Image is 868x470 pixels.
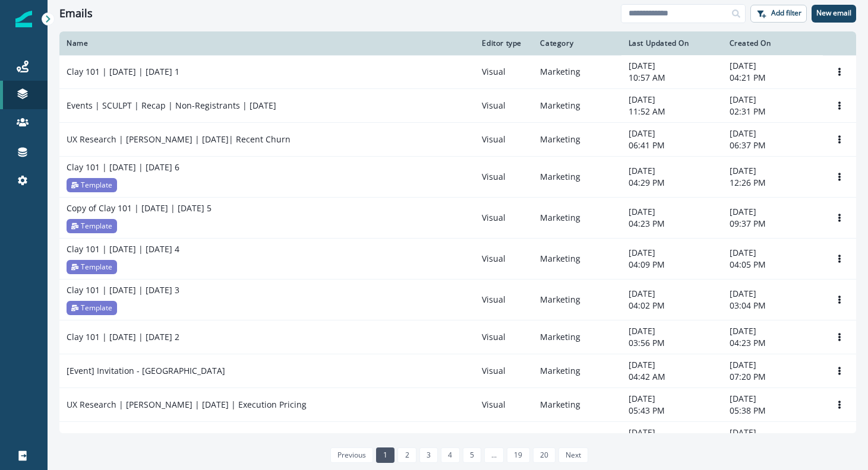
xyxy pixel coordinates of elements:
[629,128,715,139] p: [DATE]
[730,325,816,337] p: [DATE]
[830,168,849,186] button: Options
[419,447,438,463] a: Page 3
[475,89,533,123] td: Visual
[397,447,416,463] a: Page 2
[327,447,589,463] ul: Pagination
[475,123,533,157] td: Visual
[730,206,816,218] p: [DATE]
[475,239,533,280] td: Visual
[15,11,32,27] img: Inflection
[81,220,112,232] p: Template
[629,165,715,177] p: [DATE]
[830,97,849,115] button: Options
[830,291,849,309] button: Options
[730,106,816,117] p: 02:31 PM
[59,198,856,239] a: Copy of Clay 101 | [DATE] | [DATE] 5TemplateVisualMarketing[DATE]04:23 PM[DATE]09:37 PMOptions
[629,218,715,230] p: 04:23 PM
[629,359,715,371] p: [DATE]
[629,325,715,337] p: [DATE]
[67,100,276,112] p: Events | SCULPT | Recap | Non-Registrants | [DATE]
[475,198,533,239] td: Visual
[441,447,459,463] a: Page 4
[540,39,614,48] div: Category
[830,430,849,447] button: Options
[629,94,715,106] p: [DATE]
[475,422,533,456] td: Visual
[67,202,212,214] p: Copy of Clay 101 | [DATE] | [DATE] 5
[629,337,715,349] p: 03:56 PM
[475,280,533,320] td: Visual
[67,433,221,444] p: [[DATE]] Senegalese Growth Campaign
[830,209,849,227] button: Options
[730,393,816,405] p: [DATE]
[750,5,807,23] button: Add filter
[67,39,468,48] div: Name
[533,422,621,456] td: Marketing
[730,337,816,349] p: 04:23 PM
[730,128,816,139] p: [DATE]
[59,280,856,320] a: Clay 101 | [DATE] | [DATE] 3TemplateVisualMarketing[DATE]04:02 PM[DATE]03:04 PMOptions
[730,247,816,259] p: [DATE]
[59,123,856,157] a: UX Research | [PERSON_NAME] | [DATE]| Recent ChurnVisualMarketing[DATE]06:41 PM[DATE]06:37 PMOptions
[81,302,112,314] p: Template
[730,218,816,230] p: 09:37 PM
[730,288,816,300] p: [DATE]
[629,139,715,151] p: 06:41 PM
[830,396,849,414] button: Options
[730,165,816,177] p: [DATE]
[59,354,856,388] a: [Event] Invitation - [GEOGRAPHIC_DATA]VisualMarketing[DATE]04:42 AM[DATE]07:20 PMOptions
[830,131,849,148] button: Options
[730,300,816,312] p: 03:04 PM
[830,63,849,81] button: Options
[59,55,856,89] a: Clay 101 | [DATE] | [DATE] 1VisualMarketing[DATE]10:57 AM[DATE]04:21 PMOptions
[533,320,621,354] td: Marketing
[81,179,112,191] p: Template
[629,259,715,271] p: 04:09 PM
[475,157,533,198] td: Visual
[558,447,588,463] a: Next page
[830,328,849,346] button: Options
[507,447,529,463] a: Page 19
[533,239,621,280] td: Marketing
[629,288,715,300] p: [DATE]
[730,177,816,189] p: 12:26 PM
[59,422,856,456] a: [[DATE]] Senegalese Growth CampaignVisualMarketing[DATE]11:45 AM[DATE]02:02 PMOptions
[475,388,533,422] td: Visual
[475,354,533,388] td: Visual
[629,206,715,218] p: [DATE]
[816,9,851,17] p: New email
[67,399,307,411] p: UX Research | [PERSON_NAME] | [DATE] | Execution Pricing
[67,284,179,296] p: Clay 101 | [DATE] | [DATE] 3
[484,447,504,463] a: Jump forward
[59,320,856,354] a: Clay 101 | [DATE] | [DATE] 2VisualMarketing[DATE]03:56 PM[DATE]04:23 PMOptions
[629,405,715,417] p: 05:43 PM
[730,139,816,151] p: 06:37 PM
[533,388,621,422] td: Marketing
[59,239,856,280] a: Clay 101 | [DATE] | [DATE] 4TemplateVisualMarketing[DATE]04:09 PM[DATE]04:05 PMOptions
[533,198,621,239] td: Marketing
[730,72,816,84] p: 04:21 PM
[533,157,621,198] td: Marketing
[629,177,715,189] p: 04:29 PM
[67,331,179,343] p: Clay 101 | [DATE] | [DATE] 2
[67,66,179,78] p: Clay 101 | [DATE] | [DATE] 1
[812,5,856,23] button: New email
[67,134,291,145] p: UX Research | [PERSON_NAME] | [DATE]| Recent Churn
[533,89,621,123] td: Marketing
[629,247,715,259] p: [DATE]
[629,371,715,383] p: 04:42 AM
[533,354,621,388] td: Marketing
[730,94,816,106] p: [DATE]
[81,261,112,273] p: Template
[482,39,526,48] div: Editor type
[730,39,816,48] div: Created On
[830,362,849,380] button: Options
[629,39,715,48] div: Last Updated On
[533,280,621,320] td: Marketing
[629,72,715,84] p: 10:57 AM
[629,393,715,405] p: [DATE]
[533,123,621,157] td: Marketing
[730,427,816,439] p: [DATE]
[629,60,715,72] p: [DATE]
[59,157,856,198] a: Clay 101 | [DATE] | [DATE] 6TemplateVisualMarketing[DATE]04:29 PM[DATE]12:26 PMOptions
